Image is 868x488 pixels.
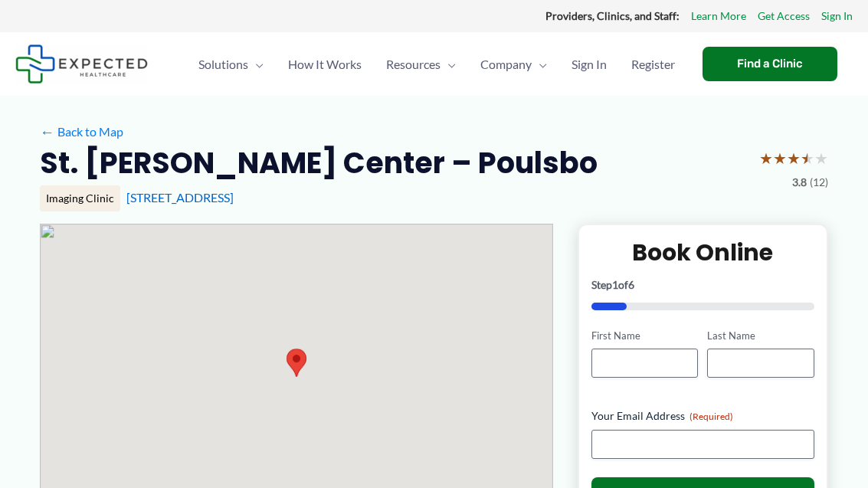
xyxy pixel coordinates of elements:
[787,144,801,172] span: ★
[703,47,837,81] a: Find a Clinic
[572,38,607,91] span: Sign In
[248,38,264,91] span: Menu Toggle
[374,38,468,91] a: ResourcesMenu Toggle
[559,38,619,91] a: Sign In
[801,144,814,172] span: ★
[480,38,532,91] span: Company
[773,144,787,172] span: ★
[631,38,675,91] span: Register
[612,278,618,291] span: 1
[628,278,634,291] span: 6
[441,38,456,91] span: Menu Toggle
[821,6,853,26] a: Sign In
[691,6,746,26] a: Learn More
[186,38,687,91] nav: Primary Site Navigation
[591,280,814,290] p: Step of
[814,144,828,172] span: ★
[386,38,441,91] span: Resources
[591,237,814,267] h2: Book Online
[468,38,559,91] a: CompanyMenu Toggle
[707,329,814,343] label: Last Name
[288,38,362,91] span: How It Works
[792,172,807,192] span: 3.8
[40,120,123,143] a: ←Back to Map
[759,144,773,172] span: ★
[40,124,54,139] span: ←
[758,6,810,26] a: Get Access
[198,38,248,91] span: Solutions
[40,144,598,182] h2: St. [PERSON_NAME] Center – Poulsbo
[126,190,234,205] a: [STREET_ADDRESS]
[810,172,828,192] span: (12)
[591,329,698,343] label: First Name
[591,408,814,424] label: Your Email Address
[40,185,120,211] div: Imaging Clinic
[186,38,276,91] a: SolutionsMenu Toggle
[15,44,148,84] img: Expected Healthcare Logo - side, dark font, small
[532,38,547,91] span: Menu Toggle
[545,9,680,22] strong: Providers, Clinics, and Staff:
[276,38,374,91] a: How It Works
[689,411,733,422] span: (Required)
[619,38,687,91] a: Register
